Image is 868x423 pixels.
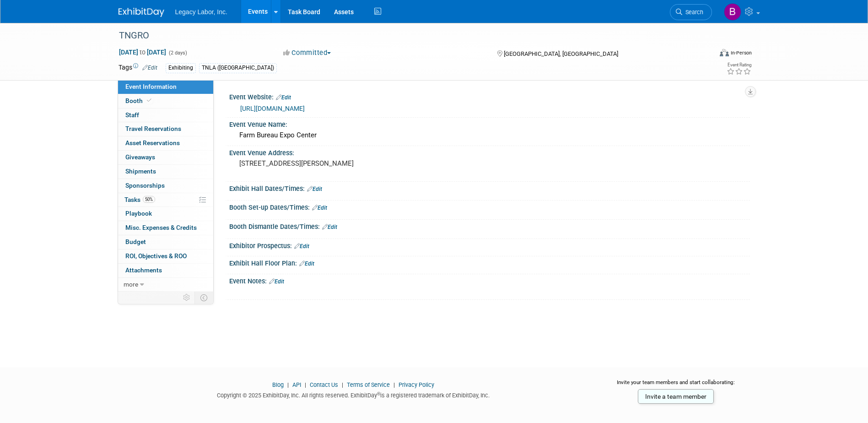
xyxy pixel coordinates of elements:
[194,292,213,304] td: Toggle Event Tabs
[118,221,213,235] a: Misc. Expenses & Credits
[142,65,157,71] a: Edit
[602,379,750,392] div: Invite your team members and start collaborating:
[299,260,314,267] a: Edit
[276,94,291,101] a: Edit
[118,278,213,292] a: more
[727,63,751,67] div: Event Rating
[119,8,164,17] img: ExhibitDay
[240,105,305,112] a: [URL][DOMAIN_NAME]
[125,83,177,90] span: Event Information
[229,274,750,286] div: Event Notes:
[119,389,589,400] div: Copyright © 2025 ExhibitDay, Inc. All rights reserved. ExhibitDay is a registered trademark of Ex...
[125,224,197,231] span: Misc. Expenses & Credits
[658,48,752,61] div: Event Format
[124,281,138,288] span: more
[229,220,750,232] div: Booth Dismantle Dates/Times:
[391,381,397,388] span: |
[229,90,750,102] div: Event Website:
[168,50,187,56] span: (2 days)
[682,9,703,16] span: Search
[199,63,277,73] div: TNLA ([GEOGRAPHIC_DATA])
[118,179,213,193] a: Sponsorships
[236,128,743,142] div: Farm Bureau Expo Center
[294,243,309,249] a: Edit
[118,80,213,94] a: Event Information
[280,48,334,58] button: Committed
[125,168,156,175] span: Shipments
[229,182,750,194] div: Exhibit Hall Dates/Times:
[118,136,213,150] a: Asset Reservations
[272,381,284,388] a: Blog
[347,381,390,388] a: Terms of Service
[118,235,213,249] a: Budget
[229,239,750,251] div: Exhibitor Prospectus:
[670,4,712,20] a: Search
[118,264,213,277] a: Attachments
[377,391,380,396] sup: ®
[118,122,213,136] a: Travel Reservations
[285,381,291,388] span: |
[118,193,213,207] a: Tasks50%
[292,381,301,388] a: API
[125,97,153,104] span: Booth
[179,292,195,304] td: Personalize Event Tab Strip
[143,196,155,203] span: 50%
[125,125,181,132] span: Travel Reservations
[125,252,187,260] span: ROI, Objectives & ROO
[116,27,698,44] div: TNGRO
[269,278,284,285] a: Edit
[229,146,750,157] div: Event Venue Address:
[118,151,213,164] a: Giveaways
[125,139,180,146] span: Asset Reservations
[399,381,434,388] a: Privacy Policy
[119,48,167,56] span: [DATE] [DATE]
[125,238,146,245] span: Budget
[229,118,750,129] div: Event Venue Name:
[125,266,162,274] span: Attachments
[340,381,345,388] span: |
[118,165,213,179] a: Shipments
[119,63,157,73] td: Tags
[229,256,750,268] div: Exhibit Hall Floor Plan:
[302,381,308,388] span: |
[239,159,436,168] pre: [STREET_ADDRESS][PERSON_NAME]
[310,381,338,388] a: Contact Us
[312,205,327,211] a: Edit
[307,186,322,192] a: Edit
[118,249,213,263] a: ROI, Objectives & ROO
[138,49,147,56] span: to
[166,63,196,73] div: Exhibiting
[638,389,714,404] a: Invite a team member
[147,98,151,103] i: Booth reservation complete
[724,3,741,21] img: Bill Stone
[118,207,213,221] a: Playbook
[118,108,213,122] a: Staff
[322,224,337,230] a: Edit
[125,210,152,217] span: Playbook
[125,111,139,119] span: Staff
[175,8,227,16] span: Legacy Labor, Inc.
[730,49,752,56] div: In-Person
[125,153,155,161] span: Giveaways
[504,50,618,57] span: [GEOGRAPHIC_DATA], [GEOGRAPHIC_DATA]
[229,201,750,212] div: Booth Set-up Dates/Times:
[118,94,213,108] a: Booth
[125,182,165,189] span: Sponsorships
[124,196,155,203] span: Tasks
[720,49,729,56] img: Format-Inperson.png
